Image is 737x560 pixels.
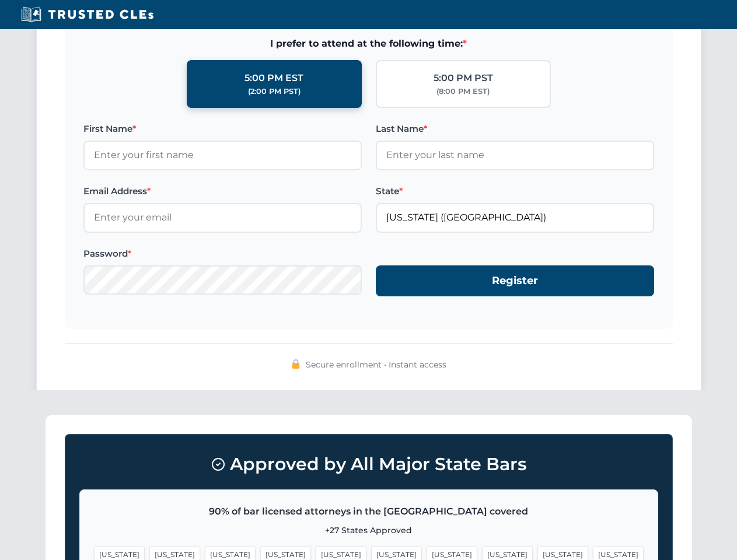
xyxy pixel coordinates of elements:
[79,449,658,480] h3: Approved by All Major State Bars
[18,6,157,23] img: Trusted CLEs
[306,358,446,371] span: Secure enrollment • Instant access
[434,71,493,86] div: 5:00 PM PST
[83,247,362,261] label: Password
[83,184,362,198] label: Email Address
[376,122,654,136] label: Last Name
[376,184,654,198] label: State
[376,265,654,296] button: Register
[436,86,490,97] div: (8:00 PM EST)
[83,36,654,51] span: I prefer to attend at the following time:
[94,504,644,519] p: 90% of bar licensed attorneys in the [GEOGRAPHIC_DATA] covered
[244,71,303,86] div: 5:00 PM EST
[376,203,654,232] input: Florida (FL)
[83,141,362,170] input: Enter your first name
[83,203,362,232] input: Enter your email
[248,86,301,97] div: (2:00 PM PST)
[94,524,644,537] p: +27 States Approved
[291,359,301,369] img: 🔒
[376,141,654,170] input: Enter your last name
[83,122,362,136] label: First Name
